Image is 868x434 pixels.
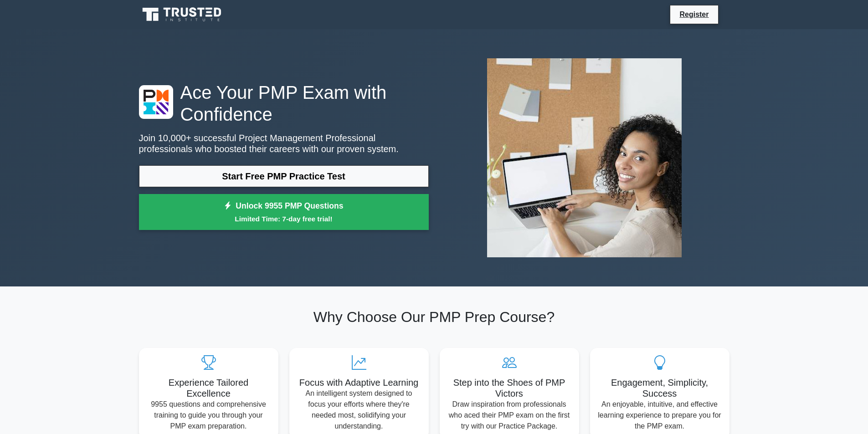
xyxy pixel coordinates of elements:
[297,377,421,388] h5: Focus with Adaptive Learning
[597,377,722,399] h5: Engagement, Simplicity, Success
[139,194,429,230] a: Unlock 9955 PMP QuestionsLimited Time: 7-day free trial!
[146,399,271,432] p: 9955 questions and comprehensive training to guide you through your PMP exam preparation.
[297,388,421,432] p: An intelligent system designed to focus your efforts where they're needed most, solidifying your ...
[146,377,271,399] h5: Experience Tailored Excellence
[139,133,429,154] p: Join 10,000+ successful Project Management Professional professionals who boosted their careers w...
[150,214,417,224] small: Limited Time: 7-day free trial!
[139,308,729,326] h2: Why Choose Our PMP Prep Course?
[597,399,722,432] p: An enjoyable, intuitive, and effective learning experience to prepare you for the PMP exam.
[447,399,572,432] p: Draw inspiration from professionals who aced their PMP exam on the first try with our Practice Pa...
[139,165,429,187] a: Start Free PMP Practice Test
[674,9,714,20] a: Register
[447,377,572,399] h5: Step into the Shoes of PMP Victors
[139,82,429,125] h1: Ace Your PMP Exam with Confidence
